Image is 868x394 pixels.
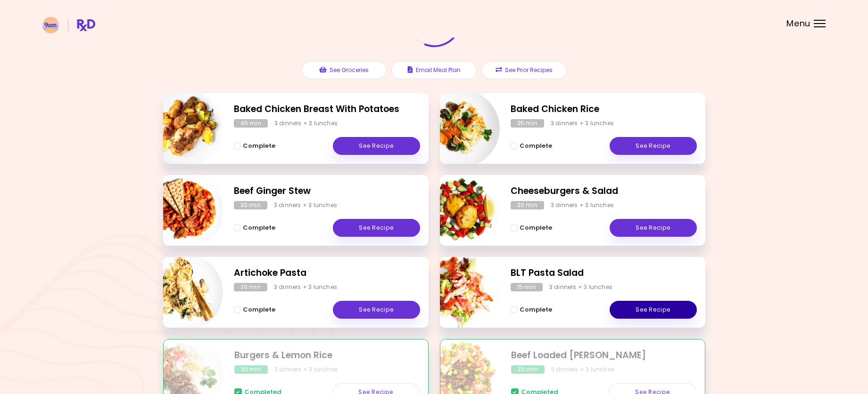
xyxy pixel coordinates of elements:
h2: Baked Chicken Rice [511,103,697,116]
a: See Recipe - Artichoke Pasta [333,301,420,319]
div: 35 min [511,119,544,128]
span: Complete [520,142,552,150]
button: Complete - Baked Chicken Breast With Potatoes [234,140,275,152]
img: RxDiet [42,17,95,33]
div: 3 dinners + 3 lunches [551,201,614,209]
img: Info - Baked Chicken Breast With Potatoes [145,89,223,168]
img: Info - Artichoke Pasta [145,253,223,331]
a: See Recipe - Baked Chicken Rice [610,137,697,155]
img: Info - Cheeseburgers & Salad [422,171,500,249]
span: Menu [786,19,810,28]
img: Info - BLT Pasta Salad [422,253,500,331]
div: 3 dinners + 3 lunches [274,119,338,128]
button: See Prior Recipes [481,61,567,79]
h2: BLT Pasta Salad [511,266,697,280]
div: 20 min [511,365,545,374]
div: 30 min [234,365,268,374]
div: 30 min [511,201,544,209]
button: Complete - Beef Ginger Stew [234,222,275,233]
h2: Baked Chicken Breast With Potatoes [234,103,420,116]
div: 45 min [234,119,268,128]
div: 3 dinners + 3 lunches [274,365,338,374]
a: See Recipe - Beef Ginger Stew [333,219,420,237]
a: See Recipe - BLT Pasta Salad [610,301,697,319]
a: See Recipe - Baked Chicken Breast With Potatoes [333,137,420,155]
button: Complete - Baked Chicken Rice [511,140,552,152]
div: 20 min [234,283,267,291]
h2: Beef Ginger Stew [234,185,420,198]
span: Complete [243,224,275,232]
img: Info - Beef Ginger Stew [145,171,223,249]
div: 3 dinners + 3 lunches [549,283,612,291]
span: Complete [243,142,275,150]
button: See Groceries [301,61,387,79]
img: Info - Baked Chicken Rice [422,89,500,168]
h2: Cheeseburgers & Salad [511,185,697,198]
button: Complete - BLT Pasta Salad [511,304,552,315]
div: 15 min [511,283,543,291]
h2: Beef Loaded Tortilla Nachos [511,349,696,362]
div: 3 dinners + 3 lunches [551,119,614,128]
span: Complete [243,306,275,314]
h2: Burgers & Lemon Rice [234,349,420,362]
div: 3 dinners + 3 lunches [274,283,337,291]
span: Complete [520,306,552,314]
div: 3 dinners + 3 lunches [551,365,614,374]
div: 3 dinners + 3 lunches [274,201,337,209]
button: Complete - Artichoke Pasta [234,304,275,315]
h2: Artichoke Pasta [234,266,420,280]
div: 30 min [234,201,267,209]
span: Complete [520,224,552,232]
a: See Recipe - Cheeseburgers & Salad [610,219,697,237]
button: Email Meal Plan [391,61,477,79]
button: Complete - Cheeseburgers & Salad [511,222,552,233]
